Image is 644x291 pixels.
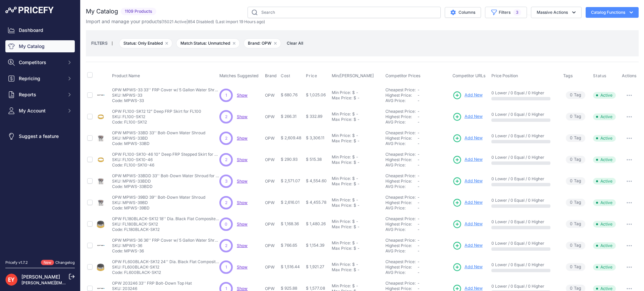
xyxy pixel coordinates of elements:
[281,157,298,162] span: $ 290.93
[112,238,219,243] p: OPW MPWS-36 36'' FRP Cover w/ 5 Gallon Water Shroud Boots & Clamps
[385,184,418,189] div: AVG Price:
[418,109,420,114] span: -
[265,157,278,162] p: OPW
[265,114,278,119] p: OPW
[418,162,420,167] span: -
[385,157,418,162] div: Highest Price:
[452,241,483,250] a: Add New
[265,222,278,227] p: OPW
[306,114,322,119] span: $ 332.89
[452,112,483,122] a: Add New
[354,246,356,251] div: $
[112,195,205,200] p: OPW MPWS-39BD 39'' Bolt-Down Water Shroud
[332,111,351,117] div: Min Price:
[5,24,75,252] nav: Sidebar
[354,160,356,165] div: $
[332,203,352,208] div: Max Price:
[5,7,54,13] img: Pricefy Logo
[563,73,573,78] span: Tags
[176,38,240,48] span: Match Status: Unmatched
[86,7,118,16] h2: My Catalog
[385,205,418,211] div: AVG Price:
[265,73,277,78] span: Brand
[237,93,248,98] a: Show
[593,73,606,79] span: Status
[112,73,140,78] span: Product Name
[354,95,356,101] div: $
[452,91,483,100] a: Add New
[491,155,556,160] p: 0 Lower / 0 Equal / 0 Higher
[570,221,573,227] span: 0
[593,156,616,163] span: Active
[385,216,416,221] a: Cheapest Price:
[112,243,219,248] p: SKU: MPWS-36
[356,267,360,273] div: -
[385,141,418,146] div: AVG Price:
[593,73,608,79] button: Status
[281,264,300,269] span: $ 1,516.44
[385,264,418,270] div: Highest Price:
[237,114,248,119] span: Show
[491,241,556,246] p: 0 Lower / 0 Equal / 0 Higher
[491,90,556,96] p: 0 Lower / 0 Equal / 0 Higher
[248,7,441,18] input: Search
[570,199,573,206] span: 0
[306,135,324,140] span: $ 3,306.11
[570,178,573,184] span: 0
[332,95,352,101] div: Max Price:
[385,200,418,205] div: Highest Price:
[418,259,420,264] span: -
[385,162,418,168] div: AVG Price:
[5,89,75,101] button: Reports
[5,130,75,142] a: Suggest a feature
[112,87,219,93] p: OPW MPWS-33 33'' FRP Cover w/ 5 Gallon Water Shroud Boots & Clamps
[281,135,301,140] span: $ 2,609.48
[452,73,486,78] span: Competitor URLs
[265,200,278,205] p: OPW
[265,264,278,270] p: OPW
[237,264,248,270] a: Show
[452,198,483,207] a: Add New
[385,98,418,103] div: AVG Price:
[332,160,352,165] div: Max Price:
[385,109,416,114] a: Cheapest Price:
[491,133,556,139] p: 0 Lower / 0 Equal / 0 Higher
[465,178,483,184] span: Add New
[385,238,416,243] a: Cheapest Price:
[356,224,360,230] div: -
[355,111,358,117] div: -
[385,222,418,227] div: Highest Price:
[306,73,317,79] span: Price
[356,138,360,144] div: -
[352,154,355,160] div: $
[237,157,248,162] a: Show
[385,259,416,264] a: Cheapest Price:
[418,264,420,270] span: -
[385,270,418,275] div: AVG Price:
[355,197,358,203] div: -
[306,243,324,248] span: $ 1,154.39
[566,220,585,228] span: Tag
[354,138,356,144] div: $
[112,152,219,157] p: OPW FL100-SK10-46 10" Deep FRP Stepped Skirt for FL100
[112,248,219,254] p: Code: MPWS-36
[354,117,356,122] div: $
[465,264,483,270] span: Add New
[237,286,248,291] a: Show
[491,176,556,182] p: 0 Lower / 0 Equal / 0 Higher
[237,200,248,205] a: Show
[354,203,356,208] div: $
[112,200,205,205] p: SKU: MPWS-39BD
[352,176,355,181] div: $
[112,162,219,168] p: Code: FL100-SK10-46
[452,177,483,186] a: Add New
[355,176,358,181] div: -
[225,92,227,98] span: 1
[593,199,616,206] span: Active
[355,219,358,224] div: -
[586,7,639,18] button: Catalog Functions
[566,199,585,206] span: Tag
